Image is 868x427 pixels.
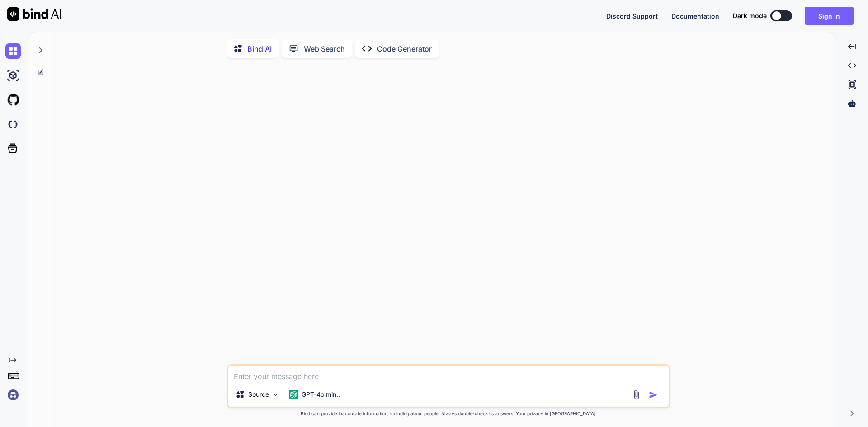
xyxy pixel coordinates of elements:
[5,92,21,108] img: githubLight
[5,117,21,132] img: darkCloudIdeIcon
[247,43,272,54] p: Bind AI
[671,12,719,20] span: Documentation
[302,390,340,399] p: GPT-4o min..
[289,390,298,399] img: GPT-4o mini
[248,390,269,399] p: Source
[272,391,279,399] img: Pick Models
[649,390,658,399] img: icon
[805,7,854,25] button: Sign in
[733,11,767,20] span: Dark mode
[304,43,345,54] p: Web Search
[606,11,658,21] button: Discord Support
[606,12,658,20] span: Discord Support
[377,43,432,54] p: Code Generator
[5,43,21,59] img: chat
[227,410,670,417] p: Bind can provide inaccurate information, including about people. Always double-check its answers....
[7,7,61,21] img: Bind AI
[631,389,642,400] img: attachment
[5,387,21,403] img: signin
[671,11,719,21] button: Documentation
[5,68,21,83] img: ai-studio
